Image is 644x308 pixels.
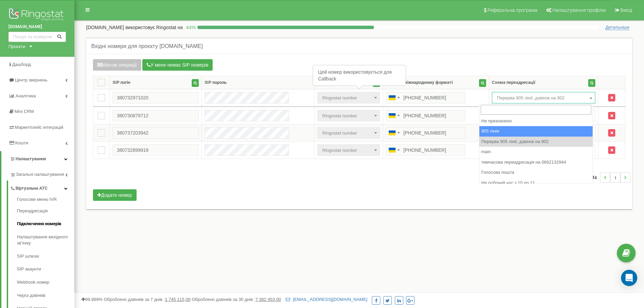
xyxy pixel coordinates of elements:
[17,205,74,218] a: Переадресація
[317,92,380,103] span: Ringostat number
[320,128,378,138] span: Ringostat number
[386,92,465,103] input: 050 123 4567
[81,297,102,302] span: 99,989%
[621,270,637,286] div: Open Intercom Messenger
[165,297,191,302] u: 1 745 115,00
[17,196,74,205] a: Голосове меню IVR
[479,157,593,168] li: тимчасова переадресація на 0662132944
[492,92,595,103] span: Перерва 905 лінії, дзвінок на 902
[479,126,593,137] li: 905 лінія
[1,151,74,167] a: Налаштування
[104,297,191,302] span: Оброблено дзвінків за 7 днів :
[386,110,402,121] div: Telephone country code
[386,79,453,86] div: Номер у міжнародному форматі
[15,125,63,130] span: Маркетплейс інтеграцій
[320,146,378,155] span: Ringostat number
[8,32,66,42] input: Пошук за номером
[479,178,593,188] li: Не робочий час з 10 до 11
[86,24,183,31] p: [DOMAIN_NAME]
[93,189,137,201] button: Додати номер
[202,76,315,89] th: SIP пароль
[320,93,378,103] span: Ringostat number
[479,137,593,147] li: Перерва 905 лінії, дзвінок на 902
[386,127,465,139] input: 050 123 4567
[17,289,74,302] a: Черга дзвінків
[317,110,380,121] span: Ringostat number
[17,231,74,250] a: Налаштування вихідного зв’язку
[487,7,538,13] span: Реферальна програма
[584,166,630,189] nav: ...
[15,109,34,114] span: Mini CRM
[10,181,74,194] a: Віртуальна АТС
[317,144,380,156] span: Ringostat number
[313,66,405,85] div: Цей номер використовується для Callback
[15,77,47,82] span: Центр звернень
[113,79,130,86] div: SIP логін
[192,297,281,302] span: Оброблено дзвінків за 30 днів :
[8,7,66,24] img: Ringostat logo
[320,111,378,121] span: Ringostat number
[91,43,203,49] h5: Вхідні номери для проєкту [DOMAIN_NAME]
[12,62,31,67] span: Дашборд
[16,156,46,161] span: Налаштування
[317,127,380,139] span: Ringostat number
[255,297,281,302] u: 7 382 453,00
[386,127,402,138] div: Telephone country code
[386,145,402,156] div: Telephone country code
[386,110,465,121] input: 050 123 4567
[15,140,28,145] span: Кошти
[17,276,74,289] a: Webhook номер
[93,59,141,71] button: Масові операції
[10,167,74,181] a: Загальні налаштування
[492,79,535,86] div: Схема переадресації
[125,25,183,30] span: використовує Ringostat на
[183,24,197,31] p: 44 %
[386,92,402,103] div: Telephone country code
[605,25,629,30] span: Детальніше
[479,167,593,178] li: Голосова пошта
[479,147,593,157] li: main
[16,171,64,178] span: Загальні налаштування
[386,144,465,156] input: 050 123 4567
[17,250,74,263] a: SIP шлюзи
[286,297,367,302] a: [EMAIL_ADDRESS][DOMAIN_NAME]
[552,7,606,13] span: Налаштування профілю
[142,59,213,71] button: У мене немає SIP номерів
[479,116,593,126] li: Не призначено
[494,93,593,103] span: Перерва 905 лінії, дзвінок на 902
[17,263,74,276] a: SIP акаунти
[8,24,66,30] a: [DOMAIN_NAME]
[620,7,632,13] span: Вихід
[17,217,74,231] a: Підключення номерів
[16,185,48,192] span: Віртуальна АТС
[16,93,36,98] span: Аналiтика
[8,44,25,50] div: Проєкти
[610,172,620,183] li: 1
